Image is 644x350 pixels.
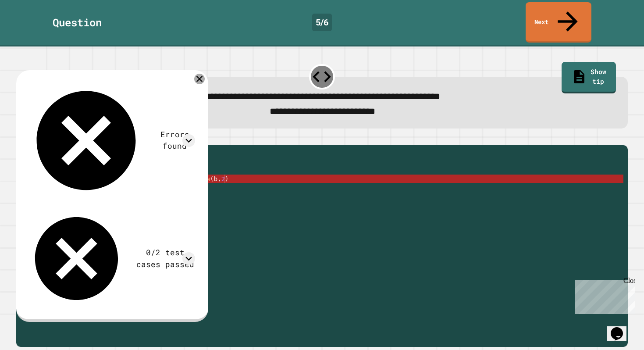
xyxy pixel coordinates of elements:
[312,14,332,31] div: 5 / 6
[526,2,591,43] a: Next
[607,315,635,341] iframe: chat widget
[154,129,195,152] div: Errors found
[571,277,635,314] iframe: chat widget
[53,14,102,30] div: Question
[4,4,60,56] div: Chat with us now!Close
[562,62,616,93] a: Show tip
[135,247,196,270] div: 0/2 test cases passed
